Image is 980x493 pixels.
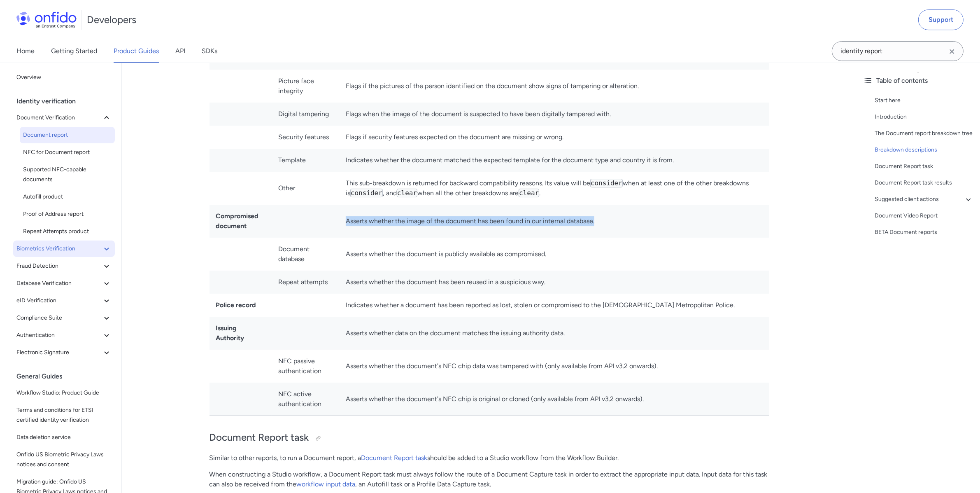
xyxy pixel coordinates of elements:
[210,453,769,463] p: Similar to other reports, to run a Document report, a should be added to a Studio workflow from t...
[16,313,102,323] span: Compliance Suite
[13,385,115,401] a: Workflow Studio: Product Guide
[361,454,428,462] a: Document Report task
[272,70,339,103] td: Picture face integrity
[175,40,185,63] a: API
[13,429,115,446] a: Data deletion service
[875,227,973,237] a: BETA Document reports
[16,450,112,470] span: Onfido US Biometric Privacy Laws notices and consent
[947,47,957,56] svg: Clear search field button
[875,129,973,138] a: The Document report breakdown tree
[519,189,539,197] code: clear
[16,244,102,254] span: Biometrics Verification
[16,432,112,442] span: Data deletion service
[16,40,35,63] a: Home
[16,296,102,306] span: eID Verification
[339,271,769,294] td: Asserts whether the document has been reused in a suspicious way.
[20,144,115,161] a: NFC for Document report
[13,292,115,309] button: eID Verification
[339,383,769,416] td: Asserts whether the document's NFC chip is original or cloned (only available from API v3.2 onwar...
[16,12,77,28] img: Onfido Logo
[272,350,339,383] td: NFC passive authentication
[339,238,769,271] td: Asserts whether the document is publicly available as compromised.
[23,209,112,219] span: Proof of Address report
[16,113,102,123] span: Document Verification
[13,310,115,326] button: Compliance Suite
[875,161,973,171] a: Document Report task
[16,368,118,385] div: General Guides
[339,103,769,126] td: Flags when the image of the document is suspected to have been digitally tampered with.
[13,110,115,126] button: Document Verification
[13,344,115,361] button: Electronic Signature
[339,205,769,238] td: Asserts whether the image of the document has been found in our internal database.
[875,194,973,204] a: Suggested client actions
[875,178,973,188] a: Document Report task results
[216,324,244,342] strong: Issuing Authority
[13,258,115,274] button: Fraud Detection
[272,271,339,294] td: Repeat attempts
[272,126,339,149] td: Security features
[590,179,623,187] code: consider
[23,130,112,140] span: Document report
[216,301,256,309] strong: Police record
[875,145,973,155] a: Breakdown descriptions
[16,72,112,82] span: Overview
[272,383,339,416] td: NFC active authentication
[13,275,115,292] button: Database Verification
[210,431,769,445] h2: Document Report task
[20,223,115,240] a: Repeat Attempts product
[339,294,769,317] td: Indicates whether a document has been reported as lost, stolen or compromised to the [DEMOGRAPHIC...
[13,327,115,343] button: Authentication
[16,330,102,340] span: Authentication
[13,69,115,86] a: Overview
[216,212,259,230] strong: Compromised document
[272,238,339,271] td: Document database
[13,241,115,257] button: Biometrics Verification
[210,470,769,489] p: When constructing a Studio workflow, a Document Report task must always follow the route of a Doc...
[13,402,115,428] a: Terms and conditions for ETSI certified identity verification
[16,278,102,288] span: Database Verification
[339,172,769,205] td: This sub-breakdown is returned for backward compatibility reasons. Its value will be when at leas...
[339,317,769,350] td: Asserts whether data on the document matches the issuing authority data.
[23,147,112,157] span: NFC for Document report
[20,127,115,143] a: Document report
[272,103,339,126] td: Digital tampering
[13,446,115,473] a: Onfido US Biometric Privacy Laws notices and consent
[202,40,217,63] a: SDKs
[272,172,339,205] td: Other
[20,161,115,188] a: Supported NFC-capable documents
[23,165,112,185] span: Supported NFC-capable documents
[297,480,356,488] a: workflow input data
[20,189,115,205] a: Autofill product
[875,211,973,221] a: Document Video Report
[875,112,973,122] a: Introduction
[339,149,769,172] td: Indicates whether the document matched the expected template for the document type and country it...
[16,93,118,110] div: Identity verification
[16,405,112,425] span: Terms and conditions for ETSI certified identity verification
[16,388,112,398] span: Workflow Studio: Product Guide
[397,189,417,197] code: clear
[16,348,102,357] span: Electronic Signature
[114,40,159,63] a: Product Guides
[350,189,383,197] code: consider
[875,96,973,105] a: Start here
[16,261,102,271] span: Fraud Detection
[87,13,136,26] h1: Developers
[339,70,769,103] td: Flags if the pictures of the person identified on the document show signs of tampering or alterat...
[51,40,97,63] a: Getting Started
[20,206,115,222] a: Proof of Address report
[832,41,964,61] input: Onfido search input field
[339,350,769,383] td: Asserts whether the document's NFC chip data was tampered with (only available from API v3.2 onwa...
[23,192,112,202] span: Autofill product
[339,126,769,149] td: Flags if security features expected on the document are missing or wrong.
[863,76,973,86] div: Table of contents
[918,9,964,30] a: Support
[23,227,112,236] span: Repeat Attempts product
